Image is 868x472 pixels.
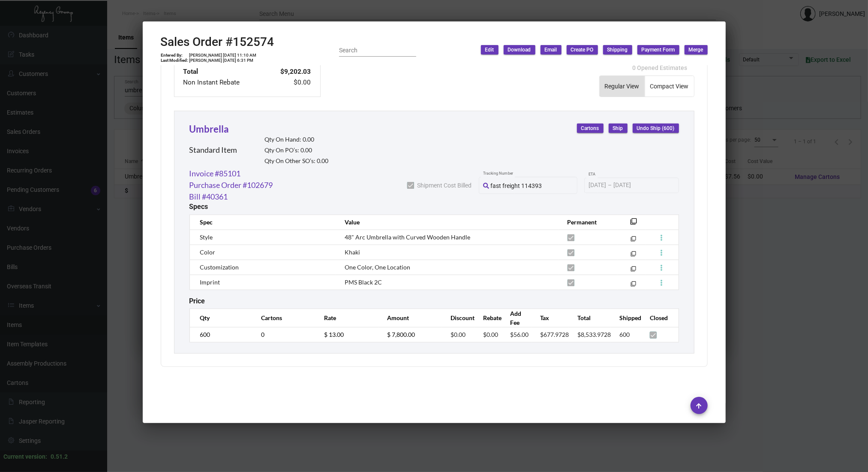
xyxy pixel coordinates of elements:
th: Closed [641,309,679,327]
button: Cartons [577,124,604,133]
td: Total [183,67,266,77]
span: Shipping [607,46,628,54]
button: Email [541,45,562,54]
span: Email [545,46,557,54]
th: Shipped [611,309,641,327]
span: Style [200,233,213,241]
button: Regular View [600,76,645,97]
mat-icon: filter_none [631,283,636,288]
td: [PERSON_NAME] [DATE] 6:31 PM [189,58,257,63]
button: 0 Opened Estimates [626,60,694,76]
h2: Qty On PO’s: 0.00 [265,147,329,154]
div: 0.51.2 [51,452,68,461]
div: Current version: [3,452,47,461]
h2: Qty On Other SO’s: 0.00 [265,157,329,165]
button: Edit [481,45,499,54]
h2: Price [189,297,205,305]
span: Download [508,46,531,54]
span: $0.00 [483,331,498,338]
mat-icon: filter_none [631,221,637,227]
span: Create PO [571,46,594,54]
span: Merge [689,46,703,54]
th: Total [569,309,611,327]
th: Cartons [252,309,315,327]
span: Khaki [345,248,360,256]
td: [PERSON_NAME] [DATE] 11:10 AM [189,53,257,58]
th: Permanent [559,215,618,230]
a: Umbrella [189,123,229,135]
td: Non Instant Rebate [183,77,266,88]
h2: Specs [189,203,208,211]
th: Discount [442,309,475,327]
span: $0.00 [451,331,466,338]
th: Rate [315,309,378,327]
span: $677.9728 [540,331,569,338]
td: $9,202.03 [266,67,312,77]
span: Customization [200,263,239,271]
h2: Standard Item [189,145,237,155]
mat-icon: filter_none [631,238,636,243]
th: Amount [378,309,442,327]
span: Shipment Cost Billed [417,180,472,191]
span: 600 [619,331,630,338]
span: Ship [613,125,623,132]
span: Color [200,248,216,256]
input: End date [613,182,655,189]
button: Ship [609,124,628,133]
span: Payment Form [642,46,675,54]
button: Payment Form [637,45,679,54]
span: $56.00 [510,331,529,338]
span: Edit [485,46,494,54]
td: Last Modified: [161,58,189,63]
button: Download [504,45,535,54]
span: PMS Black 2C [345,278,382,286]
span: 0 Opened Estimates [633,64,688,71]
th: Spec [189,215,336,230]
button: Merge [685,45,708,54]
th: Rebate [475,309,502,327]
span: fast freight 114393 [490,182,542,189]
th: Value [336,215,559,230]
button: Undo Ship (600) [633,124,679,133]
span: – [608,182,612,189]
td: Entered By: [161,53,189,58]
a: Bill #40361 [189,191,228,203]
mat-icon: filter_none [631,253,636,258]
span: Cartons [581,125,599,132]
button: Compact View [645,76,694,97]
span: $8,533.9728 [577,331,611,338]
th: Tax [532,309,569,327]
a: Purchase Order #102679 [189,179,273,191]
span: Imprint [200,278,220,286]
span: 48" Arc Umbrella with Curved Wooden Handle [345,233,470,241]
span: Undo Ship (600) [637,125,675,132]
mat-icon: filter_none [631,268,636,273]
button: Create PO [567,45,598,54]
input: Start date [589,182,606,189]
button: Shipping [603,45,632,54]
td: $0.00 [266,77,312,88]
span: One Color, One Location [345,263,410,271]
h2: Sales Order #152574 [161,35,274,49]
th: Qty [189,309,252,327]
a: Invoice #85101 [189,168,241,179]
h2: Qty On Hand: 0.00 [265,136,329,143]
th: Add Fee [502,309,532,327]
